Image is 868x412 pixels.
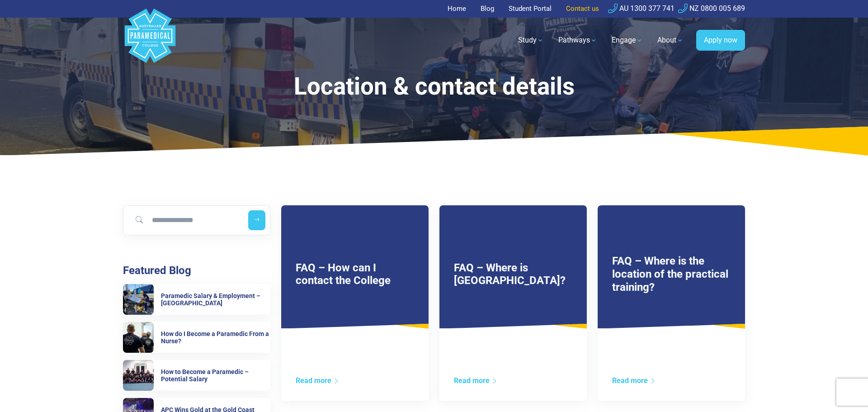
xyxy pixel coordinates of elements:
a: AU 1300 377 741 [608,4,675,13]
a: FAQ – Where is the location of the practical training? [612,255,728,294]
a: FAQ – How can I contact the College [296,261,391,287]
a: Australian Paramedical College [123,18,177,63]
h6: How to Become a Paramedic – Potential Salary [161,368,270,384]
a: FAQ – Where is [GEOGRAPHIC_DATA]? [454,261,566,287]
h1: Location & contact details [201,72,667,101]
h3: Featured Blog [123,264,270,277]
a: Apply now [696,30,745,51]
img: How to Become a Paramedic – Potential Salary [123,360,154,391]
a: NZ 0800 005 689 [678,4,745,13]
a: Pathways [553,28,603,53]
h6: How do I Become a Paramedic From a Nurse? [161,330,270,346]
a: Paramedic Salary & Employment – Queensland Paramedic Salary & Employment – [GEOGRAPHIC_DATA] [123,284,270,315]
img: How do I Become a Paramedic From a Nurse? [123,322,154,353]
a: How to Become a Paramedic – Potential Salary How to Become a Paramedic – Potential Salary [123,360,270,391]
h6: Paramedic Salary & Employment – [GEOGRAPHIC_DATA] [161,292,270,308]
input: Search for blog [127,210,241,230]
a: Read more [296,376,340,385]
a: Read more [612,376,656,385]
a: About [652,28,689,53]
a: Engage [606,28,648,53]
a: Study [513,28,549,53]
a: How do I Become a Paramedic From a Nurse? How do I Become a Paramedic From a Nurse? [123,322,270,353]
img: Paramedic Salary & Employment – Queensland [123,284,154,315]
a: Read more [454,376,498,385]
